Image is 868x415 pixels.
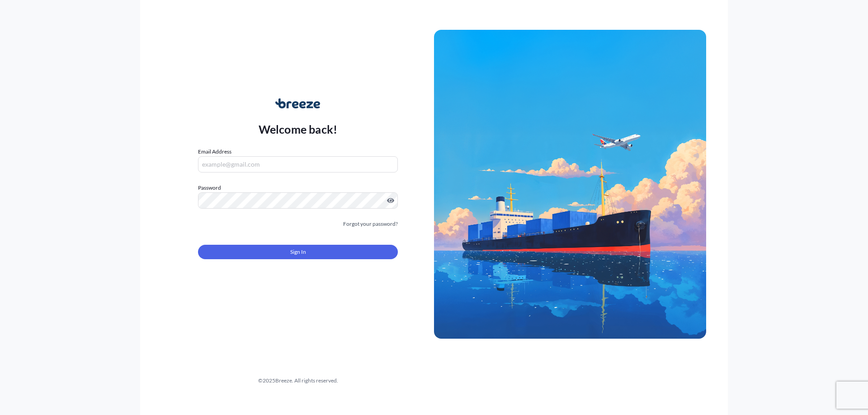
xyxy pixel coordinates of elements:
[387,197,394,204] button: Show password
[198,245,398,259] button: Sign In
[290,247,306,256] span: Sign In
[198,156,398,173] input: example@gmail.com
[198,183,398,192] label: Password
[162,376,434,385] div: © 2025 Breeze. All rights reserved.
[343,219,398,228] a: Forgot your password?
[259,122,338,136] p: Welcome back!
[434,30,706,339] img: Ship illustration
[198,147,231,156] label: Email Address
